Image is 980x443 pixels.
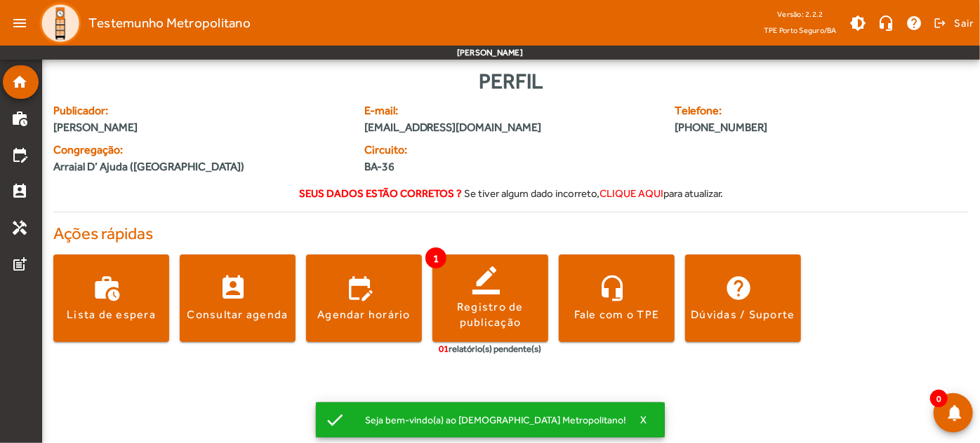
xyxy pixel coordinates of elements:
[954,12,974,34] span: Sair
[11,183,28,200] mat-icon: perm_contact_calendar
[600,187,663,199] span: clique aqui
[764,6,837,23] div: Versão: 2.2.2
[764,23,837,37] span: TPE Porto Seguro/BA
[53,142,347,158] span: Congregação:
[439,343,449,354] span: 01
[930,390,948,407] span: 0
[432,299,548,331] div: Registro de publicação
[53,158,244,175] span: Arraial D’ Ajuda ([GEOGRAPHIC_DATA])
[464,187,723,199] span: Se tiver algum dado incorreto, para atualizar.
[364,119,658,136] span: [EMAIL_ADDRESS][DOMAIN_NAME]
[932,13,974,34] button: Sair
[6,9,34,37] mat-icon: menu
[574,307,660,322] div: Fale com o TPE
[559,254,675,342] button: Fale com o TPE
[439,342,542,356] div: relatório(s) pendente(s)
[691,307,795,322] div: Dúvidas / Suporte
[306,254,422,342] button: Agendar horário
[67,307,156,322] div: Lista de espera
[364,158,503,175] span: BA-36
[53,254,169,342] button: Lista de espera
[88,12,251,34] span: Testemunho Metropolitano
[685,254,801,342] button: Dúvidas / Suporte
[53,102,347,119] span: Publicador:
[11,146,28,163] mat-icon: edit_calendar
[364,102,658,119] span: E-mail:
[425,247,446,268] span: 1
[53,65,969,97] div: Perfil
[53,224,969,244] h4: Ações rápidas
[180,254,296,342] button: Consultar agenda
[355,410,627,430] div: Seja bem-vindo(a) ao [DEMOGRAPHIC_DATA] Metropolitano!
[34,2,251,44] a: Testemunho Metropolitano
[640,414,647,426] span: X
[39,2,81,44] img: Logo TPE
[627,414,662,426] button: X
[11,74,28,90] mat-icon: home
[324,409,345,430] mat-icon: check
[187,307,289,322] div: Consultar agenda
[53,119,347,136] span: [PERSON_NAME]
[364,142,503,158] span: Circuito:
[432,254,548,342] button: Registro de publicação
[675,102,891,119] span: Telefone:
[11,110,28,127] mat-icon: work_history
[11,219,28,236] mat-icon: handyman
[11,256,28,273] mat-icon: post_add
[299,187,462,199] strong: Seus dados estão corretos ?
[675,119,891,136] span: [PHONE_NUMBER]
[317,307,411,322] div: Agendar horário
